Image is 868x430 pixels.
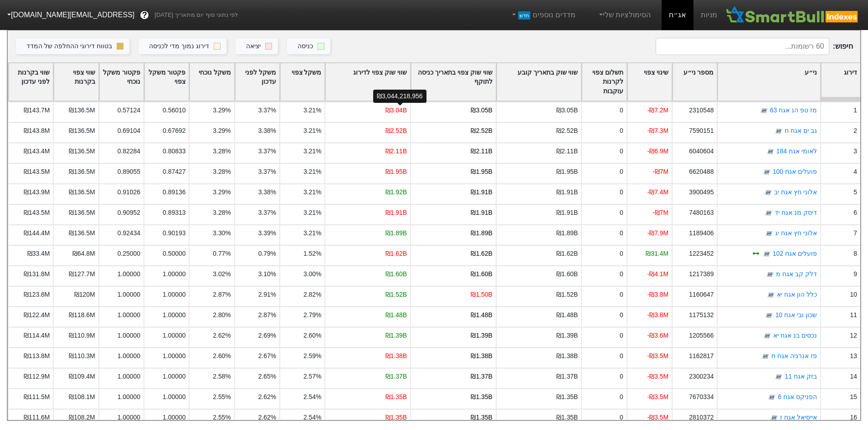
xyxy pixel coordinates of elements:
div: -₪6.9M [647,147,669,156]
img: tase link [765,311,774,320]
img: tase link [763,332,772,341]
div: 2.87% [213,290,231,299]
div: -₪7M [652,167,668,177]
div: ₪1.62B [385,249,407,258]
div: ₪1.60B [385,269,407,279]
input: 60 רשומות... [656,38,829,55]
div: 1.00000 [118,372,140,381]
a: דיסק מנ אגח יד [775,209,817,216]
div: -₪7.9M [647,228,669,238]
div: 2300234 [689,372,714,381]
img: tase link [766,147,775,157]
div: 0 [620,331,623,340]
div: ₪2.11B [471,147,492,156]
div: ₪1.38B [471,351,492,361]
div: ₪136.5M [69,208,95,218]
div: Toggle SortBy [497,63,581,101]
div: Toggle SortBy [411,63,496,101]
div: ₪123.8M [24,290,50,299]
img: tase link [765,270,775,279]
div: ₪1.39B [471,331,492,340]
div: 1.00000 [118,351,140,361]
div: 7480163 [689,208,714,218]
a: פז אנרגיה אגח ח [771,352,817,359]
div: ₪1.37B [471,372,492,381]
div: Toggle SortBy [673,63,717,101]
div: ₪1.62B [556,249,578,258]
div: 1.00000 [118,269,140,279]
div: -₪3.8M [647,310,669,320]
div: 6620488 [689,167,714,177]
div: ₪3.05B [556,106,578,115]
div: ₪118.6M [69,310,95,320]
div: 1.00000 [163,331,185,340]
div: ₪2.52B [471,126,492,136]
div: 2.67% [258,351,276,361]
div: Toggle SortBy [821,63,860,101]
div: 2 [853,126,857,136]
div: 3.29% [213,106,231,115]
div: 2310548 [689,106,714,115]
div: Toggle SortBy [144,63,189,101]
div: בטווח דירוגי ההחלפה של המדד [26,41,112,51]
div: 2.59% [303,351,321,361]
div: 2.91% [258,290,276,299]
div: ₪1.52B [556,290,578,299]
div: 0.92434 [118,228,140,238]
button: כניסה [287,38,330,55]
div: -₪7.4M [647,187,669,197]
div: -₪7.2M [647,106,669,115]
div: ₪2.11B [556,147,578,156]
div: 2.55% [213,413,231,422]
img: tase link [767,393,776,402]
div: Toggle SortBy [9,63,53,101]
div: 2.65% [258,372,276,381]
span: חדש [518,11,530,20]
div: ₪1.89B [471,228,492,238]
div: 0.69104 [118,126,140,136]
div: ₪143.7M [24,106,50,115]
img: tase link [762,168,771,177]
div: ₪127.7M [69,269,95,279]
div: 1.00000 [163,372,185,381]
span: לפי נתוני סוף יום מתאריך [DATE] [154,10,238,20]
div: 3.37% [258,147,276,156]
div: ₪108.1M [69,392,95,402]
div: 0 [620,310,623,320]
div: 3.21% [303,208,321,218]
div: ₪1.60B [556,269,578,279]
div: ₪1.52B [385,290,407,299]
div: 1160647 [689,290,714,299]
img: tase link [764,209,773,218]
div: 13 [850,351,857,361]
div: ₪1.35B [556,413,578,422]
div: 3.21% [303,126,321,136]
div: 0 [620,413,623,422]
img: tase link [762,250,771,259]
div: 1.52% [303,249,321,258]
div: ₪1.35B [385,413,407,422]
div: ₪136.5M [69,106,95,115]
div: 15 [850,392,857,402]
a: כלל הון אגח יא [777,291,817,298]
div: 0.77% [213,249,231,258]
div: ₪1.39B [556,331,578,340]
div: 3.00% [303,269,321,279]
div: 3.29% [213,187,231,197]
div: 9 [853,269,857,279]
div: 3.37% [258,106,276,115]
div: -₪3.5M [647,372,669,381]
div: ₪2.11B [385,147,407,156]
div: 1.00000 [118,413,140,422]
a: שכון ובי אגח 10 [776,311,817,319]
a: נכסים בנ אגח יא [773,332,817,339]
div: 0.89136 [163,187,185,197]
div: ₪112.9M [24,372,50,381]
button: בטווח דירוגי ההחלפה של המדד [16,38,129,55]
div: 5 [853,187,857,197]
div: ₪136.5M [69,167,95,177]
div: 16 [850,413,857,422]
div: ₪1.35B [556,392,578,402]
div: 0 [620,249,623,258]
div: 2.58% [213,372,231,381]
